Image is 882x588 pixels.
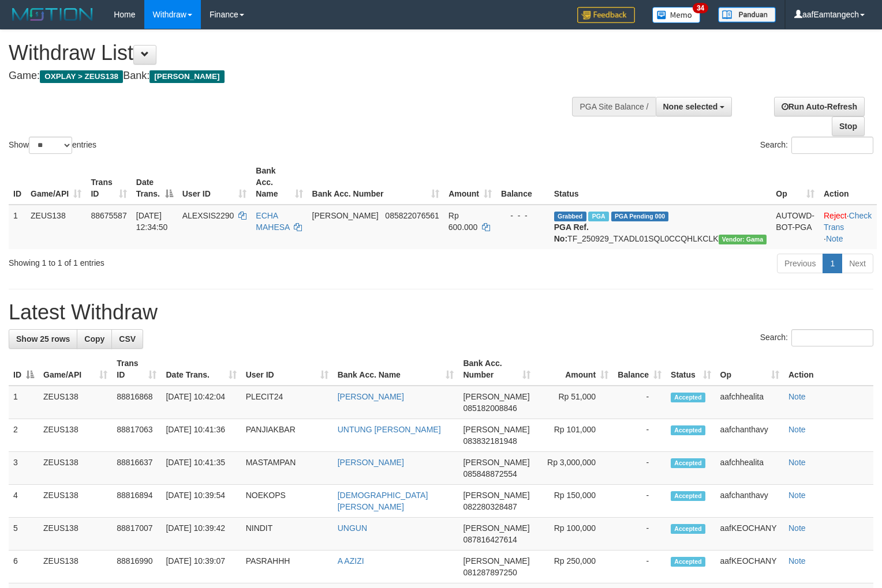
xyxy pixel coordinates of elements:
[771,205,819,249] td: AUTOWD-BOT-PGA
[791,137,873,154] input: Search:
[760,137,873,154] label: Search:
[788,523,806,533] a: Note
[112,518,161,551] td: 88817007
[554,223,589,243] b: PGA Ref. No:
[463,568,517,577] span: Copy 081287897250 to clipboard
[550,160,772,205] th: Status
[463,436,517,446] span: Copy 083832181948 to clipboard
[535,353,613,386] th: Amount: activate to sort column ascending
[716,551,784,583] td: aafKEOCHANY
[656,97,732,116] button: None selected
[39,452,112,485] td: ZEUS138
[535,452,613,485] td: Rp 3,000,000
[26,205,86,249] td: ZEUS138
[161,353,241,386] th: Date Trans.: activate to sort column ascending
[338,491,428,511] a: [DEMOGRAPHIC_DATA][PERSON_NAME]
[671,458,705,468] span: Accepted
[182,211,234,220] span: ALEXSIS2290
[666,353,715,386] th: Status: activate to sort column ascending
[652,7,701,23] img: Button%20Memo.svg
[86,160,131,205] th: Trans ID: activate to sort column ascending
[385,211,439,220] span: Copy 085822076561 to clipboard
[718,7,776,22] img: panduan.png
[39,551,112,583] td: ZEUS138
[577,7,635,23] img: Feedback.jpg
[161,485,241,518] td: [DATE] 10:39:54
[496,160,550,205] th: Balance
[671,524,705,534] span: Accepted
[463,535,517,544] span: Copy 087816427614 to clipboard
[241,452,333,485] td: MASTAMPAN
[241,551,333,583] td: PASRAHHH
[716,485,784,518] td: aafchanthavy
[842,254,873,273] a: Next
[463,556,529,566] span: [PERSON_NAME]
[241,485,333,518] td: NOEKOPS
[716,518,784,551] td: aafKEOCHANY
[178,160,252,205] th: User ID: activate to sort column ascending
[26,160,86,205] th: Game/API: activate to sort column ascending
[760,329,873,346] label: Search:
[535,551,613,583] td: Rp 250,000
[788,425,806,434] a: Note
[112,419,161,452] td: 88817063
[9,205,26,249] td: 1
[613,452,666,485] td: -
[535,386,613,419] td: Rp 51,000
[671,557,705,567] span: Accepted
[463,404,517,413] span: Copy 085182008846 to clipboard
[39,485,112,518] td: ZEUS138
[716,353,784,386] th: Op: activate to sort column ascending
[9,485,39,518] td: 4
[77,329,112,349] a: Copy
[784,353,873,386] th: Action
[613,485,666,518] td: -
[791,329,873,346] input: Search:
[150,70,224,83] span: [PERSON_NAME]
[241,353,333,386] th: User ID: activate to sort column ascending
[535,485,613,518] td: Rp 150,000
[716,386,784,419] td: aafchhealita
[9,551,39,583] td: 6
[251,160,307,205] th: Bank Acc. Name: activate to sort column ascending
[463,523,529,533] span: [PERSON_NAME]
[444,160,496,205] th: Amount: activate to sort column ascending
[716,452,784,485] td: aafchhealita
[535,518,613,551] td: Rp 100,000
[241,419,333,452] td: PANJIAKBAR
[9,452,39,485] td: 3
[9,70,577,82] h4: Game: Bank:
[39,419,112,452] td: ZEUS138
[241,518,333,551] td: NINDIT
[308,160,444,205] th: Bank Acc. Number: activate to sort column ascending
[671,491,705,501] span: Accepted
[9,419,39,452] td: 2
[449,211,478,232] span: Rp 600.000
[826,234,843,243] a: Note
[333,353,459,386] th: Bank Acc. Name: activate to sort column ascending
[112,551,161,583] td: 88816990
[161,386,241,419] td: [DATE] 10:42:04
[463,469,517,478] span: Copy 085848872554 to clipboard
[338,392,404,401] a: [PERSON_NAME]
[9,301,873,324] h1: Latest Withdraw
[613,551,666,583] td: -
[39,353,112,386] th: Game/API: activate to sort column ascending
[458,353,535,386] th: Bank Acc. Number: activate to sort column ascending
[788,556,806,566] a: Note
[777,254,823,273] a: Previous
[774,97,865,116] a: Run Auto-Refresh
[824,211,847,220] a: Reject
[111,329,143,349] a: CSV
[112,452,161,485] td: 88816637
[136,211,168,232] span: [DATE] 12:34:50
[16,334,70,344] span: Show 25 rows
[161,551,241,583] td: [DATE] 10:39:07
[84,334,104,344] span: Copy
[719,235,767,244] span: Vendor URL: https://trx31.1velocity.biz
[671,393,705,402] span: Accepted
[819,205,877,249] td: · ·
[256,211,289,232] a: ECHA MAHESA
[161,452,241,485] td: [DATE] 10:41:35
[832,116,865,136] a: Stop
